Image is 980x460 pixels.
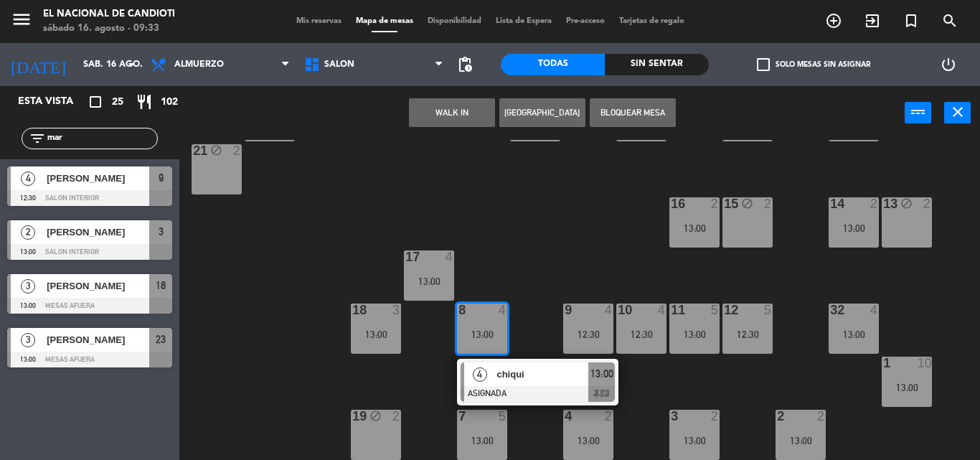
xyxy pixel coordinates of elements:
span: 3 [21,279,35,294]
i: exit_to_app [864,12,881,29]
div: 13:00 [457,436,507,446]
div: 15 [724,197,725,210]
i: block [369,410,382,422]
div: 1 [883,357,884,370]
span: check_box_outline_blank [757,58,770,71]
i: menu [11,9,32,30]
div: Esta vista [7,93,103,111]
span: 13:00 [590,365,613,382]
div: Sin sentar [605,54,709,75]
div: 2 [923,197,932,210]
span: chiqui [496,367,588,382]
div: 8 [458,304,459,316]
i: turned_in_not [903,12,920,29]
span: SALON [324,60,354,70]
i: crop_square [87,93,104,111]
div: 2 [764,197,773,210]
div: 2 [711,197,720,210]
div: 4 [605,304,613,316]
span: 4 [21,172,35,186]
i: close [949,103,966,121]
div: 16 [671,197,672,210]
button: close [944,102,971,123]
div: 9 [565,304,565,316]
button: [GEOGRAPHIC_DATA] [499,98,585,127]
div: El Nacional de Candioti [43,7,175,22]
label: Solo mesas sin asignar [757,58,870,71]
div: 5 [499,410,507,423]
div: 4 [870,304,879,316]
div: 5 [711,304,720,316]
div: 4 [565,410,565,423]
div: 14 [830,197,831,210]
span: 2 [21,225,35,240]
div: 19 [352,410,353,423]
div: 7 [458,410,459,423]
div: 32 [830,304,831,316]
div: 17 [405,250,406,263]
button: power_input [905,102,931,123]
div: 12 [724,304,725,316]
input: Filtrar por nombre... [46,131,157,146]
div: 2 [817,410,826,423]
i: power_input [910,103,927,121]
div: sábado 16. agosto - 09:33 [43,22,175,36]
div: 4 [658,304,666,316]
i: search [941,12,958,29]
span: Lista de Espera [489,17,559,25]
span: Tarjetas de regalo [612,17,692,25]
span: 23 [156,331,166,348]
i: block [900,197,913,210]
div: 13:00 [669,436,720,446]
span: Mis reservas [289,17,349,25]
div: 2 [605,410,613,423]
div: 13:00 [669,329,720,339]
i: add_circle_outline [825,12,842,29]
div: 2 [711,410,720,423]
span: [PERSON_NAME] [47,171,149,186]
span: Pre-acceso [559,17,612,25]
div: 18 [352,304,353,316]
i: block [741,197,753,210]
span: [PERSON_NAME] [47,278,149,294]
div: 2 [233,144,242,157]
div: 13:00 [669,223,720,233]
i: arrow_drop_down [123,56,140,73]
i: filter_list [29,130,46,147]
span: 25 [112,94,123,111]
div: 3 [392,304,401,316]
i: block [210,144,222,156]
div: 13:00 [457,329,507,339]
div: 10 [618,304,618,316]
span: 9 [159,169,164,187]
span: [PERSON_NAME] [47,225,149,240]
span: 3 [159,223,164,240]
button: menu [11,9,32,35]
div: 2 [777,410,778,423]
div: 12:30 [563,329,613,339]
div: 3 [671,410,672,423]
div: 2 [870,197,879,210]
div: 13:00 [404,276,454,286]
div: Todas [501,54,605,75]
i: restaurant [136,93,153,111]
div: 13:00 [882,382,932,393]
div: 13:00 [829,329,879,339]
div: 2 [392,410,401,423]
div: 10 [918,357,932,370]
div: 12:30 [722,329,773,339]
button: WALK IN [409,98,495,127]
span: 102 [161,94,178,111]
span: Disponibilidad [420,17,489,25]
div: 13:00 [776,436,826,446]
div: 5 [764,304,773,316]
span: [PERSON_NAME] [47,332,149,347]
div: 13:00 [351,329,401,339]
span: Mapa de mesas [349,17,420,25]
div: 13:00 [829,223,879,233]
div: 13:00 [563,436,613,446]
div: 13 [883,197,884,210]
span: 18 [156,277,166,294]
span: pending_actions [456,56,473,73]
